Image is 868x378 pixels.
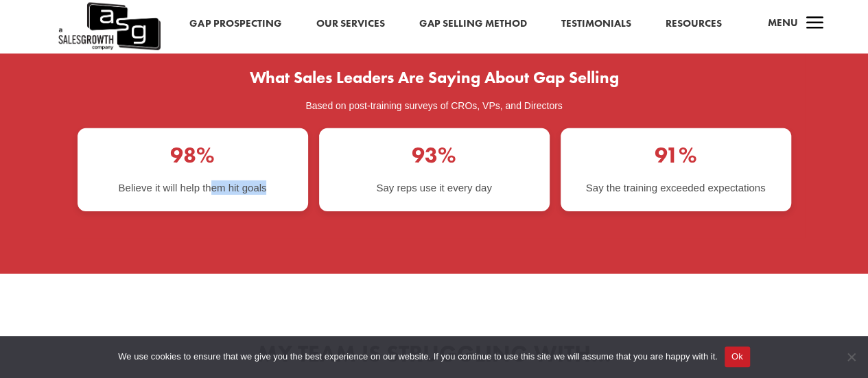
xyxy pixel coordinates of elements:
[801,10,828,38] span: a
[189,15,281,33] a: Gap Prospecting
[78,69,791,93] h2: What Sales Leaders Are Saying About Gap Selling
[665,15,721,33] a: Resources
[170,145,215,174] h3: 98%
[844,350,858,364] span: No
[78,98,791,115] p: Based on post-training surveys of CROs, VPs, and Directors
[412,145,456,174] h3: 93%
[561,15,631,33] a: Testimonials
[376,180,491,195] p: Say reps use it every day
[118,350,717,364] span: We use cookies to ensure that we give you the best experience on our website. If you continue to ...
[655,145,697,174] h3: 91%
[316,15,384,33] a: Our Services
[767,16,797,29] span: Menu
[586,180,766,195] p: Say the training exceeded expectations
[419,15,526,33] a: Gap Selling Method
[119,180,267,195] p: Believe it will help them hit goals
[725,346,750,367] button: Ok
